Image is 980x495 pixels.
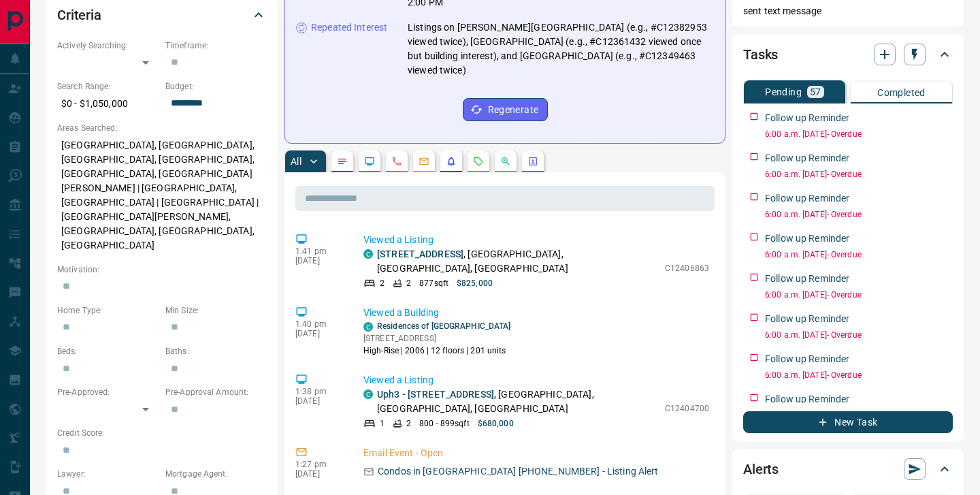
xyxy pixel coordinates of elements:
p: 6:00 a.m. [DATE] - Overdue [765,289,953,301]
p: Follow up Reminder [765,231,849,246]
p: Completed [877,88,926,97]
p: Areas Searched: [57,122,267,134]
h2: Alerts [743,458,779,480]
p: , [GEOGRAPHIC_DATA], [GEOGRAPHIC_DATA], [GEOGRAPHIC_DATA] [377,387,658,416]
div: Tasks [743,38,953,71]
p: $0 - $1,050,000 [57,93,159,115]
p: All [291,157,301,166]
p: 877 sqft [419,277,448,289]
p: Follow up Reminder [765,191,849,206]
button: Regenerate [463,98,548,121]
div: condos.ca [363,322,373,332]
svg: Lead Browsing Activity [364,156,375,167]
p: [STREET_ADDRESS] [363,332,511,345]
p: [DATE] [295,256,343,266]
p: 6:00 a.m. [DATE] - Overdue [765,329,953,341]
p: Pre-Approved: [57,386,159,398]
p: Email Event - Open [363,446,709,460]
p: Timeframe: [165,39,267,52]
p: 6:00 a.m. [DATE] - Overdue [765,369,953,381]
div: condos.ca [363,389,373,399]
p: Repeated Interest [311,20,387,35]
p: Follow up Reminder [765,352,849,366]
svg: Emails [419,156,429,167]
p: Condos in [GEOGRAPHIC_DATA] [PHONE_NUMBER] - Listing Alert [378,464,659,479]
p: Min Size: [165,304,267,317]
p: $680,000 [478,417,514,430]
p: High-Rise | 2006 | 12 floors | 201 units [363,345,511,357]
p: Actively Searching: [57,39,159,52]
p: Follow up Reminder [765,392,849,406]
svg: Calls [391,156,402,167]
p: 6:00 a.m. [DATE] - Overdue [765,168,953,180]
p: 1:41 pm [295,246,343,256]
p: 57 [810,87,821,97]
p: Follow up Reminder [765,272,849,286]
a: Residences of [GEOGRAPHIC_DATA] [377,321,511,331]
p: C12404700 [665,402,709,415]
h2: Criteria [57,4,101,26]
div: condos.ca [363,249,373,259]
p: 6:00 a.m. [DATE] - Overdue [765,249,953,261]
p: Listings on [PERSON_NAME][GEOGRAPHIC_DATA] (e.g., #C12382953 viewed twice), [GEOGRAPHIC_DATA] (e.... [408,20,714,78]
p: , [GEOGRAPHIC_DATA], [GEOGRAPHIC_DATA], [GEOGRAPHIC_DATA] [377,247,658,276]
p: C12406863 [665,262,709,274]
p: Follow up Reminder [765,312,849,326]
p: 1 [380,417,385,430]
p: Follow up Reminder [765,151,849,165]
p: Viewed a Listing [363,373,709,387]
p: 1:40 pm [295,319,343,329]
p: [DATE] [295,329,343,338]
p: Viewed a Building [363,306,709,320]
a: Uph3 - [STREET_ADDRESS] [377,389,494,400]
p: Lawyer: [57,468,159,480]
svg: Notes [337,156,348,167]
p: Follow up Reminder [765,111,849,125]
p: Budget: [165,80,267,93]
p: Pre-Approval Amount: [165,386,267,398]
p: sent text message [743,4,953,18]
p: Viewed a Listing [363,233,709,247]
p: Mortgage Agent: [165,468,267,480]
p: Beds: [57,345,159,357]
p: $825,000 [457,277,493,289]
p: Motivation: [57,264,267,276]
p: 2 [406,277,411,289]
p: Pending [765,87,802,97]
h2: Tasks [743,44,778,65]
p: Search Range: [57,80,159,93]
div: Alerts [743,453,953,485]
p: 2 [380,277,385,289]
svg: Opportunities [500,156,511,167]
p: 6:00 a.m. [DATE] - Overdue [765,208,953,221]
p: [DATE] [295,469,343,479]
p: [DATE] [295,396,343,406]
p: [GEOGRAPHIC_DATA], [GEOGRAPHIC_DATA], [GEOGRAPHIC_DATA], [GEOGRAPHIC_DATA], [GEOGRAPHIC_DATA], [G... [57,134,267,257]
a: [STREET_ADDRESS] [377,249,463,259]
p: Baths: [165,345,267,357]
p: Home Type: [57,304,159,317]
p: 1:38 pm [295,387,343,396]
button: New Task [743,411,953,433]
svg: Agent Actions [527,156,538,167]
p: 1:27 pm [295,460,343,469]
p: Credit Score: [57,427,267,439]
svg: Requests [473,156,484,167]
p: 800 - 899 sqft [419,417,469,430]
p: 6:00 a.m. [DATE] - Overdue [765,128,953,140]
p: 2 [406,417,411,430]
svg: Listing Alerts [446,156,457,167]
